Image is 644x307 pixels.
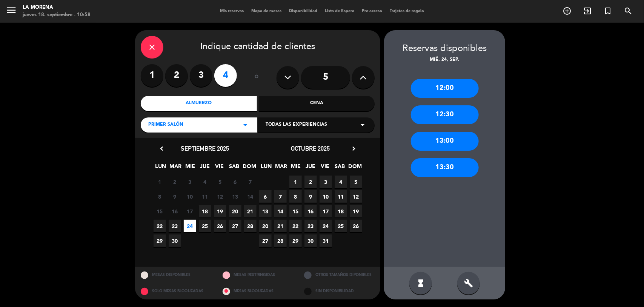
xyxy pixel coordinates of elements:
i: exit_to_app [583,6,592,15]
i: hourglass_full [416,279,425,288]
div: MESAS RESTRINGIDAS [217,267,299,283]
div: MESAS DISPONIBLES [135,267,217,283]
span: Mapa de mesas [247,9,285,13]
span: 14 [274,205,287,218]
span: 1 [289,176,302,188]
span: Mis reservas [216,9,247,13]
span: 10 [320,190,332,203]
span: 7 [274,190,287,203]
span: LUN [155,162,167,174]
div: Cena [259,96,375,111]
span: Lista de Espera [321,9,358,13]
span: MIE [290,162,302,174]
span: Disponibilidad [285,9,321,13]
span: 1 [154,176,166,188]
span: MAR [169,162,182,174]
span: 16 [304,205,317,218]
div: MESAS BLOQUEADAS [217,283,299,299]
span: septiembre 2025 [181,145,229,152]
span: MAR [275,162,287,174]
span: JUE [199,162,211,174]
span: 20 [259,220,272,232]
span: 7 [244,176,257,188]
button: menu [6,5,17,19]
span: 20 [229,205,241,218]
span: 11 [199,190,211,203]
span: VIE [214,162,226,174]
span: 22 [154,220,166,232]
div: La Morena [23,4,91,11]
div: 12:30 [411,105,479,124]
span: 24 [320,220,332,232]
span: 28 [274,234,287,247]
i: menu [6,5,17,16]
i: arrow_drop_down [358,120,367,130]
span: octubre 2025 [291,145,330,152]
span: 8 [289,190,302,203]
span: DOM [243,162,255,174]
i: chevron_left [158,145,166,153]
span: Tarjetas de regalo [386,9,428,13]
span: 30 [304,234,317,247]
span: VIE [319,162,332,174]
span: MIE [184,162,197,174]
div: Reservas disponibles [384,42,505,56]
span: SAB [334,162,346,174]
i: search [624,6,633,15]
span: 29 [289,234,302,247]
span: 30 [169,234,181,247]
span: 3 [184,176,196,188]
span: Todas las experiencias [266,121,327,129]
span: 5 [350,176,362,188]
span: 9 [169,190,181,203]
div: SOLO MESAS BLOQUEADAS [135,283,217,299]
i: build [464,279,473,288]
span: 5 [214,176,226,188]
span: 13 [229,190,241,203]
span: DOM [349,162,361,174]
span: 29 [154,234,166,247]
span: 19 [214,205,226,218]
span: 27 [259,234,272,247]
div: Indique cantidad de clientes [141,36,375,59]
div: mié. 24, sep. [384,56,505,64]
span: 12 [350,190,362,203]
span: 12 [214,190,226,203]
span: 27 [229,220,241,232]
span: 15 [289,205,302,218]
span: 23 [169,220,181,232]
span: 17 [184,205,196,218]
span: 8 [154,190,166,203]
span: 21 [244,205,257,218]
label: 1 [141,64,163,87]
label: 2 [165,64,188,87]
span: 25 [199,220,211,232]
span: 6 [259,190,272,203]
div: SIN DISPONIBILIDAD [298,283,380,299]
span: 31 [320,234,332,247]
span: 17 [320,205,332,218]
span: 23 [304,220,317,232]
span: Primer Salón [148,121,183,129]
i: add_circle_outline [563,6,572,15]
span: 10 [184,190,196,203]
div: 12:00 [411,79,479,98]
span: 18 [199,205,211,218]
span: 6 [229,176,241,188]
span: JUE [304,162,317,174]
i: turned_in_not [603,6,612,15]
div: ó [244,64,269,91]
div: jueves 18. septiembre - 10:58 [23,11,91,19]
span: 19 [350,205,362,218]
span: Pre-acceso [358,9,386,13]
span: 2 [169,176,181,188]
span: 18 [335,205,347,218]
span: 26 [350,220,362,232]
span: 26 [214,220,226,232]
span: 9 [304,190,317,203]
div: Almuerzo [141,96,257,111]
i: chevron_right [350,145,358,153]
span: 14 [244,190,257,203]
span: 22 [289,220,302,232]
span: 15 [154,205,166,218]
